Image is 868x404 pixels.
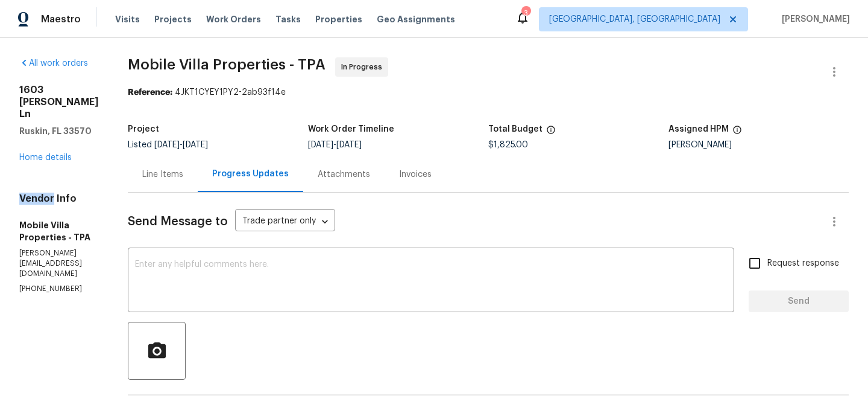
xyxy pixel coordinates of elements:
[336,141,362,149] span: [DATE]
[154,141,180,149] span: [DATE]
[767,257,839,270] span: Request response
[549,13,720,25] span: [GEOGRAPHIC_DATA], [GEOGRAPHIC_DATA]
[318,168,370,181] div: Attachments
[19,59,88,68] a: All work orders
[19,284,99,294] p: [PHONE_NUMBER]
[308,125,394,133] h5: Work Order Timeline
[128,86,849,98] div: 4JKT1CYEY1PY2-2ab93f14e
[308,141,333,149] span: [DATE]
[315,13,362,25] span: Properties
[128,141,208,149] span: Listed
[19,153,72,162] a: Home details
[235,212,335,232] div: Trade partner only
[128,88,172,97] b: Reference:
[41,13,81,25] span: Maestro
[521,7,530,19] div: 3
[19,193,99,205] h4: Vendor Info
[19,248,99,279] p: [PERSON_NAME][EMAIL_ADDRESS][DOMAIN_NAME]
[19,125,99,137] h5: Ruskin, FL 33570
[128,57,325,72] span: Mobile Villa Properties - TPA
[19,84,99,120] h2: 1603 [PERSON_NAME] Ln
[183,141,208,149] span: [DATE]
[308,141,362,149] span: -
[341,61,387,73] span: In Progress
[154,13,192,25] span: Projects
[142,168,183,181] div: Line Items
[154,141,208,149] span: -
[668,125,729,133] h5: Assigned HPM
[777,13,850,25] span: [PERSON_NAME]
[668,141,849,149] div: [PERSON_NAME]
[128,125,159,133] h5: Project
[275,15,301,24] span: Tasks
[488,141,528,149] span: $1,825.00
[206,13,261,25] span: Work Orders
[488,125,542,133] h5: Total Budget
[19,219,99,243] h5: Mobile Villa Properties - TPA
[377,13,455,25] span: Geo Assignments
[128,216,228,228] span: Send Message to
[546,125,556,141] span: The total cost of line items that have been proposed by Opendoor. This sum includes line items th...
[399,168,432,181] div: Invoices
[115,13,140,25] span: Visits
[212,168,289,180] div: Progress Updates
[732,125,742,141] span: The hpm assigned to this work order.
